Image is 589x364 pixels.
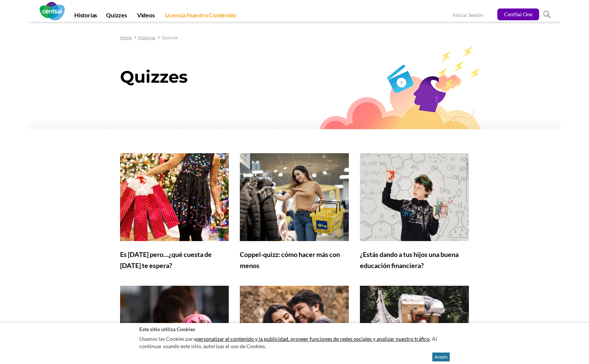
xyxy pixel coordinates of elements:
[240,153,349,241] img: Coppel-quizz: cómo hacer más con menos
[70,11,102,22] a: Historias
[136,33,178,40] span: »
[432,353,450,361] button: Acepto
[133,11,159,22] a: Videos
[139,333,450,351] p: Usamos las Cookies para . Al continuar usando este sitio, autorizas el uso de Cookies.
[138,35,156,40] a: Historias
[453,12,483,20] a: Iniciar Sesión
[162,35,178,40] span: Quizzes
[360,250,459,269] a: ¿Estás dando a tus hijos una buena educación financiera?
[160,11,241,22] a: Licencia Nuestro Contenido
[360,153,469,241] img: ¿Estás dando a tus hijos una buena educación financiera?
[240,250,340,269] a: Coppel-quizz: cómo hacer más con menos
[40,2,65,20] img: CentSai
[102,11,132,22] a: Quizzes
[120,33,178,40] span: »
[120,35,132,40] a: Home
[139,326,450,333] h2: Este sitio utiliza Cookies
[497,8,539,20] a: CentSai One
[120,153,229,241] img: Es Navidad pero…¿qué cuesta de enero 2023 te espera?
[120,250,212,269] a: Es [DATE] pero…¿qué cuesta de [DATE] te espera?
[120,66,469,90] h1: Quizzes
